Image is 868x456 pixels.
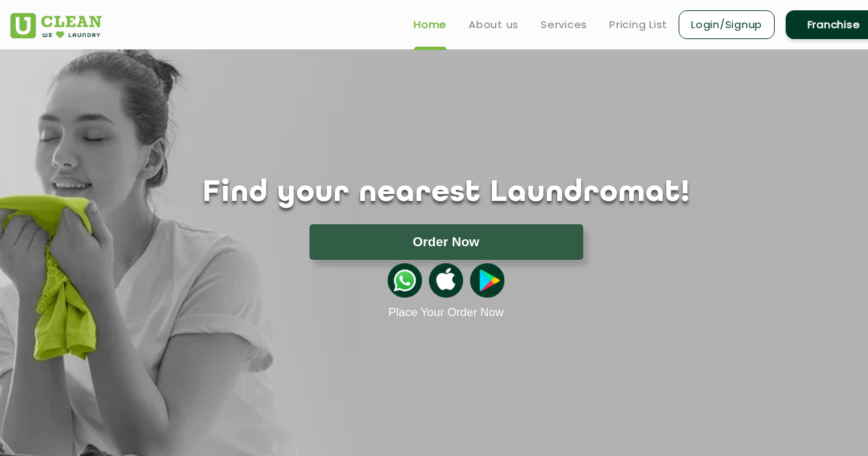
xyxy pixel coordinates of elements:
img: whatsappicon.png [388,263,422,298]
button: Order Now [309,224,583,260]
img: UClean Laundry and Dry Cleaning [10,13,102,38]
img: apple-icon.png [429,263,463,298]
a: Pricing List [609,16,668,33]
a: Services [541,16,587,33]
a: Login/Signup [679,10,775,39]
a: About us [469,16,519,33]
a: Place Your Order Now [388,306,504,320]
img: playstoreicon.png [470,263,504,298]
a: Home [414,16,447,33]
